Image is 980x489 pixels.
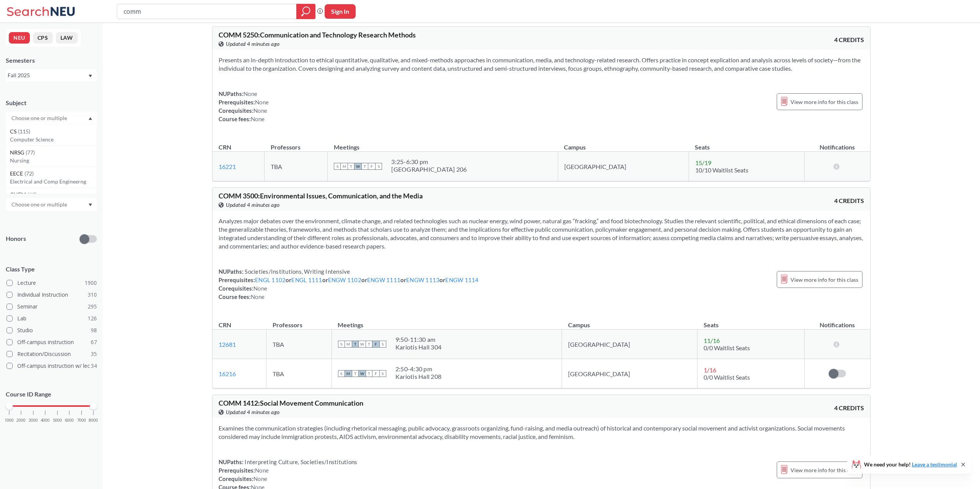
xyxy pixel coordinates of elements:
span: 7000 [77,418,86,422]
span: None [243,90,257,97]
span: ( 72 ) [24,170,34,177]
a: ENGW 1102 [328,276,361,283]
section: Presents an in-depth introduction to ethical quantitative, qualitative, and mixed-methods approac... [219,56,864,73]
span: 1000 [5,418,14,422]
label: Studio [7,325,97,335]
span: T [352,370,359,377]
p: Computer Science [10,136,96,143]
p: Electrical and Comp Engineerng [10,178,96,185]
span: None [253,107,267,114]
span: NRSG [10,148,26,157]
span: Interpreting Culture, Societies/Institutions [243,458,357,465]
span: 310 [88,291,97,299]
span: We need your help! [864,462,957,467]
span: 10/10 Waitlist Seats [695,166,748,174]
span: M [341,163,348,170]
span: None [251,115,265,122]
th: Campus [558,135,689,152]
label: Recitation/Discussion [7,349,97,359]
td: [GEOGRAPHIC_DATA] [558,152,689,181]
div: 2:50 - 4:30 pm [395,365,441,373]
svg: magnifying glass [301,6,310,17]
span: 4 CREDITS [834,36,864,44]
span: Updated 4 minutes ago [226,201,280,209]
div: Fall 2025 [8,71,88,80]
span: M [345,370,352,377]
th: Campus [562,313,697,330]
svg: Dropdown arrow [88,75,92,78]
a: ENGL 1111 [291,276,322,283]
span: 6000 [65,418,74,422]
span: S [379,341,386,348]
span: S [338,341,345,348]
span: T [348,163,354,170]
label: Off-campus instruction w/ lec [7,361,97,371]
th: Seats [689,135,804,152]
span: View more info for this class [791,275,858,284]
span: None [255,467,269,474]
a: 16216 [219,370,236,377]
span: View more info for this class [791,97,858,107]
span: View more info for this class [791,465,858,475]
th: Meetings [328,135,558,152]
div: Kariotis Hall 304 [395,343,441,351]
td: TBA [266,330,332,359]
th: Seats [697,313,805,330]
span: Updated 4 minutes ago [226,40,280,48]
span: 0/0 Waitlist Seats [704,374,750,381]
span: 67 [91,338,97,346]
a: 12681 [219,341,236,348]
p: Nursing [10,157,96,164]
span: 11 / 16 [704,337,720,344]
button: Sign In [325,4,356,19]
div: magnifying glass [296,4,315,19]
span: W [354,163,361,170]
span: Class Type [6,265,97,273]
th: Meetings [332,313,562,330]
span: CHEM [10,190,28,199]
span: F [372,370,379,377]
span: W [359,341,366,348]
td: TBA [265,152,328,181]
span: COMM 3500 : Environmental Issues, Communication, and the Media [219,192,423,200]
div: Dropdown arrow [6,198,97,211]
p: Honors [6,234,26,243]
label: Lecture [7,278,97,288]
td: TBA [266,359,332,388]
span: T [361,163,368,170]
label: Individual Instruction [7,290,97,300]
span: S [379,370,386,377]
span: S [375,163,382,170]
div: Subject [6,99,97,107]
div: CRN [219,143,231,151]
a: ENGW 1114 [445,276,479,283]
div: CRN [219,321,231,329]
span: 3000 [29,418,38,422]
button: LAW [56,32,78,44]
span: 2000 [16,418,26,422]
span: None [253,285,267,292]
span: 98 [91,326,97,335]
span: 4 CREDITS [834,197,864,205]
th: Notifications [804,135,870,152]
span: 0/0 Waitlist Seats [704,344,750,351]
th: Professors [265,135,328,152]
td: [GEOGRAPHIC_DATA] [562,359,697,388]
span: 4000 [41,418,50,422]
span: W [359,370,366,377]
span: EECE [10,169,24,178]
span: ( 69 ) [28,191,37,198]
div: Dropdown arrowCS(115)Computer ScienceNRSG(77)NursingEECE(72)Electrical and Comp EngineerngCHEM(69... [6,112,97,125]
span: ( 115 ) [18,128,30,135]
span: 34 [91,362,97,370]
span: F [368,163,375,170]
span: S [334,163,341,170]
section: Analyzes major debates over the environment, climate change, and related technologies such as nuc... [219,217,864,250]
span: 8000 [89,418,98,422]
span: ( 77 ) [26,149,35,156]
span: T [352,341,359,348]
div: NUPaths: Prerequisites: Corequisites: Course fees: [219,89,269,123]
th: Notifications [804,313,870,330]
div: 3:25 - 6:30 pm [391,158,467,166]
button: CPS [33,32,53,44]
